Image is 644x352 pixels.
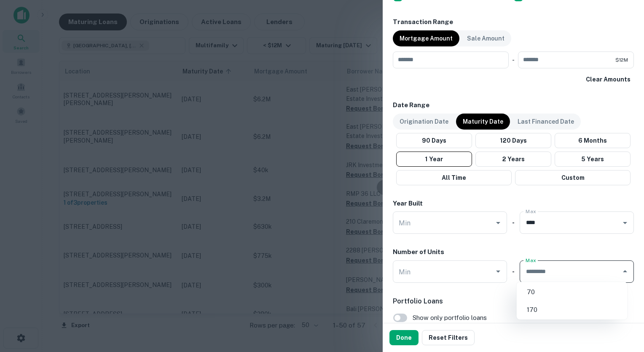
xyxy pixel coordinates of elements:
div: - [512,51,515,68]
p: Maturity Date [463,117,503,126]
button: All Time [396,170,512,185]
h6: Date Range [393,100,634,110]
label: Max [526,257,536,264]
button: 1 Year [396,152,472,167]
p: Origination Date [400,117,448,126]
p: Last Financed Date [518,117,574,126]
button: 120 Days [475,133,551,148]
button: Clear Amounts [582,72,634,87]
button: Reset Filters [422,330,475,345]
h6: - [512,218,515,227]
h6: Transaction Range [393,17,634,27]
button: Open [492,265,504,277]
button: Done [389,330,419,345]
h6: Portfolio Loans [393,296,634,306]
button: 90 Days [396,133,472,148]
button: Custom [515,170,631,185]
p: Sale Amount [467,34,504,43]
p: Mortgage Amount [400,34,453,43]
li: 170 [520,302,624,317]
span: $12M [615,56,628,64]
h6: - [512,267,515,276]
h6: Year Built [393,199,423,208]
span: Show only portfolio loans [413,313,487,323]
label: Max [526,208,536,215]
button: Open [492,217,504,229]
button: Close [619,265,631,277]
button: 5 Years [555,152,631,167]
li: 70 [520,284,624,300]
button: 6 Months [555,133,631,148]
button: 2 Years [475,152,551,167]
iframe: Chat Widget [602,284,644,325]
button: Open [619,217,631,229]
h6: Number of Units [393,247,444,257]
